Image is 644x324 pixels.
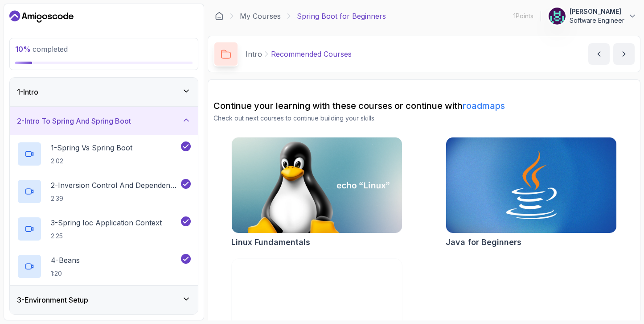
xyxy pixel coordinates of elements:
[17,216,191,241] button: 3-Spring Ioc Application Context2:25
[15,45,31,54] span: 10 %
[9,9,74,24] a: Dashboard
[17,116,131,126] h3: 2 - Intro To Spring And Spring Boot
[588,43,610,65] button: previous content
[231,137,402,249] a: Linux Fundamentals cardLinux Fundamentals
[51,142,132,153] p: 1 - Spring Vs Spring Boot
[271,49,352,59] p: Recommended Courses
[51,157,132,166] p: 2:02
[446,137,616,233] img: Java for Beginners card
[548,7,637,25] button: user profile image[PERSON_NAME]Software Engineer
[613,43,635,65] button: next content
[213,114,635,123] p: Check out next courses to continue building your skills.
[10,107,198,135] button: 2-Intro To Spring And Spring Boot
[549,8,566,25] img: user profile image
[10,78,198,106] button: 1-Intro
[51,194,179,203] p: 2:39
[246,49,262,59] p: Intro
[51,269,80,278] p: 1:20
[17,179,191,204] button: 2-Inversion Control And Dependency Injection2:39
[570,7,624,16] p: [PERSON_NAME]
[297,11,386,21] p: Spring Boot for Beginners
[463,100,505,111] a: roadmaps
[17,295,88,305] h3: 3 - Environment Setup
[51,232,162,241] p: 2:25
[17,87,38,97] h3: 1 - Intro
[446,137,617,249] a: Java for Beginners cardJava for Beginners
[15,45,68,54] span: completed
[213,100,635,112] h2: Continue your learning with these courses or continue with
[231,236,310,249] h2: Linux Fundamentals
[232,137,402,233] img: Linux Fundamentals card
[446,236,521,249] h2: Java for Beginners
[10,286,198,314] button: 3-Environment Setup
[570,16,624,25] p: Software Engineer
[51,180,179,191] p: 2 - Inversion Control And Dependency Injection
[17,141,191,166] button: 1-Spring Vs Spring Boot2:02
[513,12,533,21] p: 1 Points
[51,217,162,228] p: 3 - Spring Ioc Application Context
[215,12,224,21] a: Dashboard
[51,255,80,266] p: 4 - Beans
[17,254,191,279] button: 4-Beans1:20
[240,11,281,21] a: My Courses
